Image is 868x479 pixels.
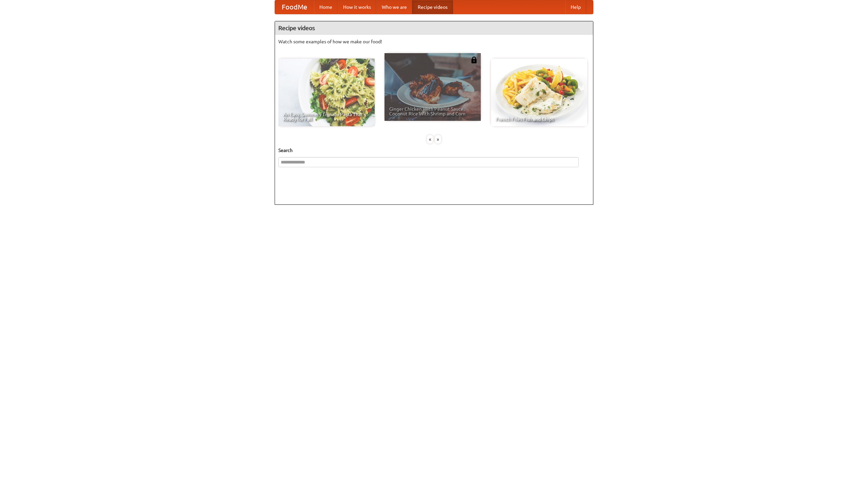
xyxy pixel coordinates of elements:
[491,59,587,126] a: French Fries Fish and Chips
[496,117,583,122] span: French Fries Fish and Chips
[471,57,477,63] img: 483408.png
[314,0,338,14] a: Home
[283,112,370,122] span: An Easy, Summery Tomato Pasta That's Ready for Fall
[278,59,375,126] a: An Easy, Summery Tomato Pasta That's Ready for Fall
[565,0,586,14] a: Help
[338,0,376,14] a: How it works
[278,147,590,154] h5: Search
[376,0,412,14] a: Who we are
[427,135,433,144] div: «
[275,0,314,14] a: FoodMe
[412,0,453,14] a: Recipe videos
[275,21,593,35] h4: Recipe videos
[435,135,441,144] div: »
[278,38,590,45] p: Watch some examples of how we make our food!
